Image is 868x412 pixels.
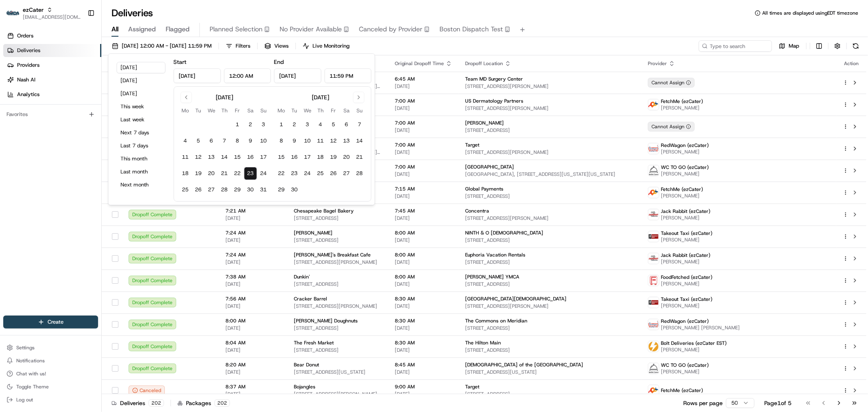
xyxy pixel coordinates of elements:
[288,106,301,115] th: Tuesday
[108,40,215,52] button: [DATE] 12:00 AM - [DATE] 11:59 PM
[395,274,452,280] span: 8:00 AM
[395,237,452,243] span: [DATE]
[661,237,713,243] span: [PERSON_NAME]
[312,93,329,101] div: [DATE]
[275,151,288,164] button: 15
[648,187,659,198] img: fetchme_logo.png
[395,142,452,148] span: 7:00 AM
[294,237,382,243] span: [STREET_ADDRESS]
[661,368,709,375] span: [PERSON_NAME]
[138,80,148,90] button: Start new chat
[117,140,166,151] button: Last 7 days
[395,281,452,287] span: [DATE]
[244,167,257,180] button: 23
[17,91,39,98] span: Analytics
[340,151,353,164] button: 20
[648,385,659,396] img: fetchme_logo.png
[648,60,667,67] span: Provider
[850,40,861,52] button: Refresh
[353,134,366,147] button: 14
[225,281,281,287] span: [DATE]
[661,340,727,346] span: Bolt Deliveries (ezCater EST)
[225,237,281,243] span: [DATE]
[661,149,709,155] span: [PERSON_NAME]
[288,167,301,180] button: 23
[661,164,709,171] span: WC TO GO (ezCater)
[129,386,165,395] button: Canceled
[205,167,218,180] button: 20
[117,179,166,191] button: Next month
[28,86,103,92] div: We're available if you need us!
[301,134,314,147] button: 10
[275,183,288,196] button: 29
[648,341,659,352] img: bolt_logo.png
[57,138,98,144] a: Powered byPylon
[648,165,659,176] img: profile_wctogo_shipday.jpg
[648,275,659,286] img: FoodFetched.jpg
[395,296,452,302] span: 8:30 AM
[395,384,452,390] span: 9:00 AM
[661,252,711,259] span: Jack Rabbit (ezCater)
[314,151,327,164] button: 18
[3,381,98,392] button: Toggle Theme
[294,230,332,236] span: [PERSON_NAME]
[3,73,101,86] a: Nash AI
[288,118,301,131] button: 2
[231,106,244,115] th: Friday
[648,363,659,374] img: profile_wctogo_shipday.jpg
[179,183,192,196] button: 25
[122,42,212,50] span: [DATE] 12:00 AM - [DATE] 11:59 PM
[395,186,452,192] span: 7:15 AM
[225,296,281,302] span: 7:56 AM
[648,319,659,330] img: time_to_eat_nevada_logo
[314,167,327,180] button: 25
[174,58,187,66] label: Start
[661,215,711,221] span: [PERSON_NAME]
[205,106,218,115] th: Wednesday
[294,259,382,265] span: [STREET_ADDRESS][PERSON_NAME]
[275,167,288,180] button: 22
[648,209,659,220] img: jack_rabbit_logo.png
[465,303,635,309] span: [STREET_ADDRESS][PERSON_NAME]
[181,92,192,103] button: Go to previous month
[465,149,635,156] span: [STREET_ADDRESS][PERSON_NAME]
[775,40,803,52] button: Map
[661,302,713,309] span: [PERSON_NAME]
[294,252,371,258] span: [PERSON_NAME]'s Breakfast Cafe
[81,138,98,144] span: Pylon
[7,11,20,16] img: ezCater
[192,106,205,115] th: Tuesday
[8,8,24,24] img: Nash
[117,114,166,125] button: Last week
[69,119,75,125] div: 💻
[117,127,166,138] button: Next 7 days
[789,42,799,50] span: Map
[661,318,709,324] span: RedWagon (ezCater)
[192,134,205,147] button: 5
[340,167,353,180] button: 27
[324,68,372,83] input: Time
[299,40,353,52] button: Live Monitoring
[218,183,231,196] button: 28
[395,215,452,221] span: [DATE]
[3,44,101,57] a: Deliveries
[8,78,23,92] img: 1736555255976-a54dd68f-1ca7-489b-9aae-adbdc363a1c4
[648,253,659,264] img: jack_rabbit_logo.png
[3,59,101,72] a: Providers
[699,40,772,52] input: Type to search
[762,10,858,16] span: All times are displayed using EDT timezone
[244,183,257,196] button: 30
[353,167,366,180] button: 28
[218,106,231,115] th: Thursday
[395,60,444,67] span: Original Dropoff Time
[465,120,504,126] span: [PERSON_NAME]
[340,118,353,131] button: 6
[218,151,231,164] button: 14
[280,24,342,34] span: No Provider Available
[17,61,39,69] span: Providers
[3,342,98,353] button: Settings
[205,151,218,164] button: 13
[16,384,49,390] span: Toggle Theme
[274,68,321,83] input: Date
[225,318,281,324] span: 8:00 AM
